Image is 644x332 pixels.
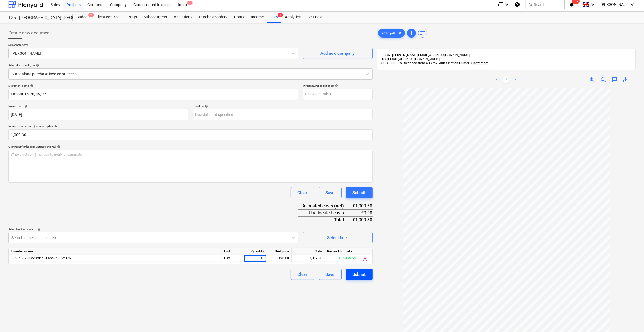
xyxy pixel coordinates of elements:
[325,255,358,262] div: £75,439.64
[8,84,298,88] div: Document name
[298,189,307,196] div: Clear
[267,12,281,23] div: Files
[353,216,373,223] div: £1,009.30
[36,227,41,231] span: help
[8,89,298,100] input: Document name
[353,209,373,216] div: £0.00
[73,12,92,23] a: Budget9
[382,57,440,61] span: TO: [EMAIL_ADDRESS][DOMAIN_NAME]
[327,234,348,241] div: Select bulk
[8,63,373,67] div: Select document type
[528,2,533,7] span: search
[419,30,426,36] span: sort
[92,12,124,23] a: Client contract
[346,187,373,198] button: Submit
[8,104,188,108] div: Invoice date
[196,12,231,23] a: Purchase orders
[353,203,373,209] div: £1,009.30
[353,271,366,278] div: Submit
[469,61,489,65] span: ...
[382,53,470,57] span: FROM: [PERSON_NAME][EMAIL_ADDRESS][DOMAIN_NAME]
[503,76,510,83] a: Page 1 is your current page
[304,12,325,23] a: Settings
[408,30,415,36] span: add
[281,12,304,23] a: Analytics
[319,187,342,198] button: Save
[11,256,75,260] span: 12624502 Bricklaying - Labour - Plots 4-10
[267,12,281,23] a: Files1
[248,12,267,23] a: Income
[600,76,607,83] span: zoom_out
[346,269,373,280] button: Submit
[503,1,510,8] i: keyboard_arrow_down
[569,1,575,8] i: notifications
[378,29,405,38] div: 9636.pdf
[589,1,596,8] i: keyboard_arrow_down
[73,12,92,23] div: Budget
[170,12,196,23] a: Valuations
[378,31,399,35] span: 9636.pdf
[193,109,373,120] input: Due date not specified
[140,12,170,23] a: Subcontracts
[353,189,366,196] div: Submit
[292,248,325,255] div: Total
[291,187,314,198] button: Clear
[362,255,369,262] span: clear
[269,255,289,262] div: 190.00
[231,12,248,23] a: Costs
[629,1,636,8] i: keyboard_arrow_down
[88,13,94,17] span: 9
[303,89,373,100] input: Invoice number
[382,61,469,65] span: SUBJECT: FW: Scanned from a Xerox Multifunction Printer
[497,1,503,8] i: format_size
[325,248,358,255] div: Revised budget remaining
[124,12,140,23] a: RFQs
[8,129,373,140] input: Invoice total amount (net cost, optional)
[8,109,188,120] input: Invoice date not specified
[589,76,596,83] span: zoom_in
[278,13,283,17] span: 1
[303,232,373,243] button: Select bulk
[298,209,353,216] div: Unallocated costs
[8,15,66,21] div: 126 - [GEOGRAPHIC_DATA] [GEOGRAPHIC_DATA]
[222,255,244,262] div: Day
[334,84,338,87] span: help
[512,76,518,83] a: Next page
[291,269,314,280] button: Clear
[611,76,618,83] span: chat
[23,105,28,108] span: help
[8,30,51,36] span: Create new document
[246,255,264,262] div: 5.31
[35,64,39,67] span: help
[9,248,222,255] div: Line-item name
[244,248,266,255] div: Quantity
[8,145,373,148] div: Comment for the accountant (optional)
[321,50,355,57] div: Add new company
[515,1,520,8] i: Knowledge base
[298,216,353,223] div: Total
[187,1,193,5] span: 1
[601,2,628,7] span: [PERSON_NAME]
[8,43,298,48] p: Select company
[472,61,489,65] span: Show more
[319,269,342,280] button: Save
[326,271,335,278] div: Save
[8,227,298,231] div: Select line-items to add
[222,248,244,255] div: Unit
[29,84,33,87] span: help
[298,271,307,278] div: Clear
[193,104,373,108] div: Due date
[616,305,644,332] iframe: Chat Widget
[56,145,60,148] span: help
[266,248,292,255] div: Unit price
